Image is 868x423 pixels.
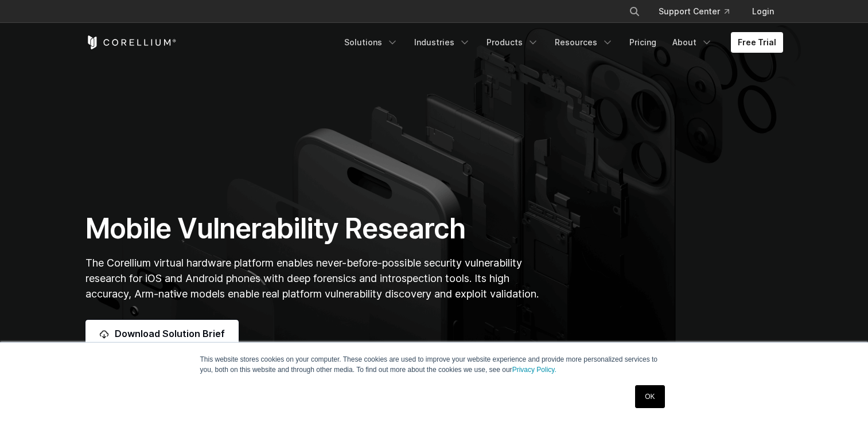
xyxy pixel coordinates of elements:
[649,1,738,22] a: Support Center
[635,385,664,408] a: OK
[615,1,783,22] div: Navigation Menu
[512,366,556,374] a: Privacy Policy.
[85,320,239,347] a: Download Solution Brief
[337,32,783,53] div: Navigation Menu
[407,32,477,53] a: Industries
[200,354,668,375] p: This website stores cookies on your computer. These cookies are used to improve your website expe...
[85,36,177,49] a: Corellium Home
[115,327,225,340] span: Download Solution Brief
[480,32,546,53] a: Products
[548,32,620,53] a: Resources
[743,1,783,22] a: Login
[731,32,783,53] a: Free Trial
[85,211,543,246] h1: Mobile Vulnerability Research
[665,32,719,53] a: About
[85,257,539,300] span: The Corellium virtual hardware platform enables never-before-possible security vulnerability rese...
[337,32,405,53] a: Solutions
[622,32,663,53] a: Pricing
[624,1,645,22] button: Search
